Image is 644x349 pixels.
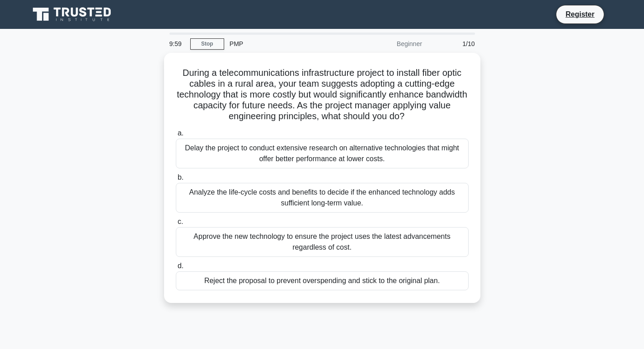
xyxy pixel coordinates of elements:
span: d. [178,262,183,270]
div: Analyze the life-cycle costs and benefits to decide if the enhanced technology adds sufficient lo... [176,183,469,213]
div: Reject the proposal to prevent overspending and stick to the original plan. [176,271,469,290]
div: 9:59 [164,35,190,53]
a: Stop [190,38,224,50]
h5: During a telecommunications infrastructure project to install fiber optic cables in a rural area,... [175,67,470,122]
div: Delay the project to conduct extensive research on alternative technologies that might offer bett... [176,139,469,168]
div: Approve the new technology to ensure the project uses the latest advancements regardless of cost. [176,227,469,257]
a: Register [560,9,600,20]
div: PMP [224,35,348,53]
span: a. [178,129,183,137]
div: Beginner [348,35,428,53]
span: b. [178,173,183,181]
div: 1/10 [428,35,480,53]
span: c. [178,218,183,225]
